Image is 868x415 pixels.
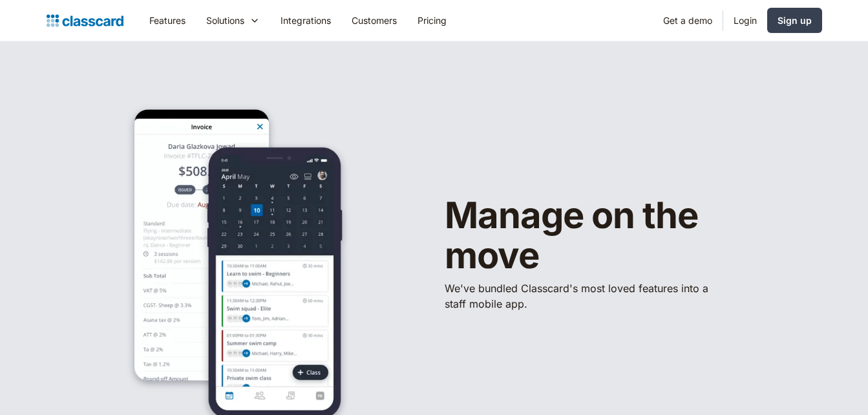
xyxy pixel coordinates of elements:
p: We've bundled ​Classcard's most loved features into a staff mobile app. [445,281,716,312]
a: Pricing [407,6,457,35]
div: Solutions [206,14,244,27]
a: Get a demo [653,6,723,35]
div: Solutions [196,6,270,35]
div: Sign up [778,14,812,27]
a: Features [139,6,196,35]
a: home [47,12,123,30]
a: Login [723,6,767,35]
h1: Manage on the move [445,196,781,275]
a: Sign up [767,8,822,33]
a: Integrations [270,6,341,35]
a: Customers [341,6,407,35]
